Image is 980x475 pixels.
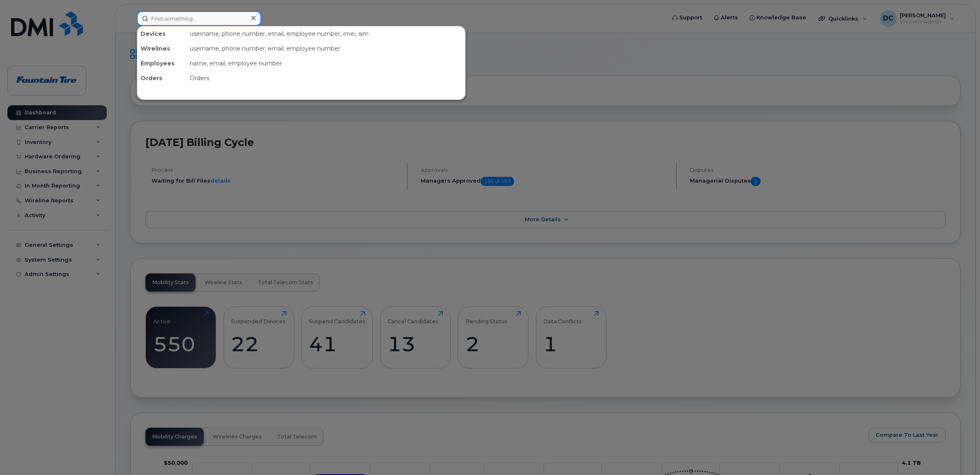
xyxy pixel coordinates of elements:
div: name, email, employee number [187,56,465,71]
div: Orders [137,71,187,86]
div: Orders [187,71,465,86]
div: Employees [137,56,187,71]
div: username, phone number, email, employee number [187,41,465,56]
div: Wirelines [137,41,187,56]
div: Devices [137,26,187,41]
div: username, phone number, email, employee number, imei, sim [187,26,465,41]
